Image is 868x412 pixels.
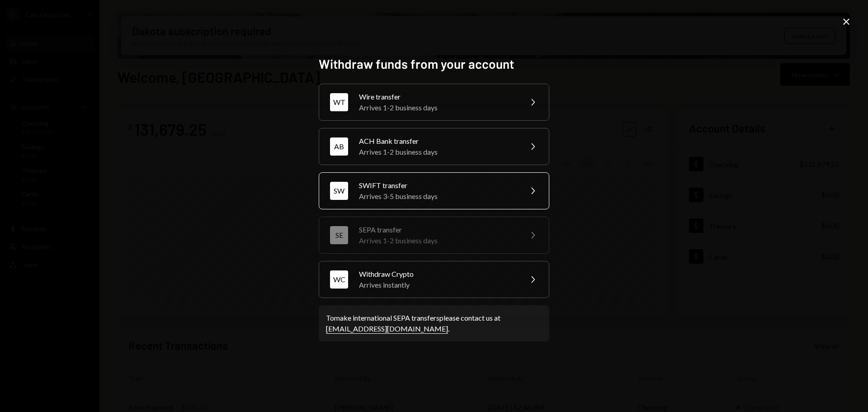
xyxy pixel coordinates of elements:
[330,137,348,156] div: AB
[319,55,549,73] h2: Withdraw funds from your account
[319,128,549,165] button: ABACH Bank transferArrives 1-2 business days
[330,270,348,289] div: WC
[319,261,549,298] button: WCWithdraw CryptoArrives instantly
[359,279,516,290] div: Arrives instantly
[359,91,516,102] div: Wire transfer
[319,172,549,209] button: SWSWIFT transferArrives 3-5 business days
[326,313,542,334] div: To make international SEPA transfers please contact us at .
[359,147,516,157] div: Arrives 1-2 business days
[330,182,348,200] div: SW
[359,224,516,235] div: SEPA transfer
[359,235,516,246] div: Arrives 1-2 business days
[359,180,516,191] div: SWIFT transfer
[359,269,516,279] div: Withdraw Crypto
[330,226,348,244] div: SE
[359,191,516,202] div: Arrives 3-5 business days
[359,102,516,113] div: Arrives 1-2 business days
[359,136,516,147] div: ACH Bank transfer
[319,84,549,121] button: WTWire transferArrives 1-2 business days
[326,324,448,334] a: [EMAIL_ADDRESS][DOMAIN_NAME]
[330,93,348,111] div: WT
[319,217,549,254] button: SESEPA transferArrives 1-2 business days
